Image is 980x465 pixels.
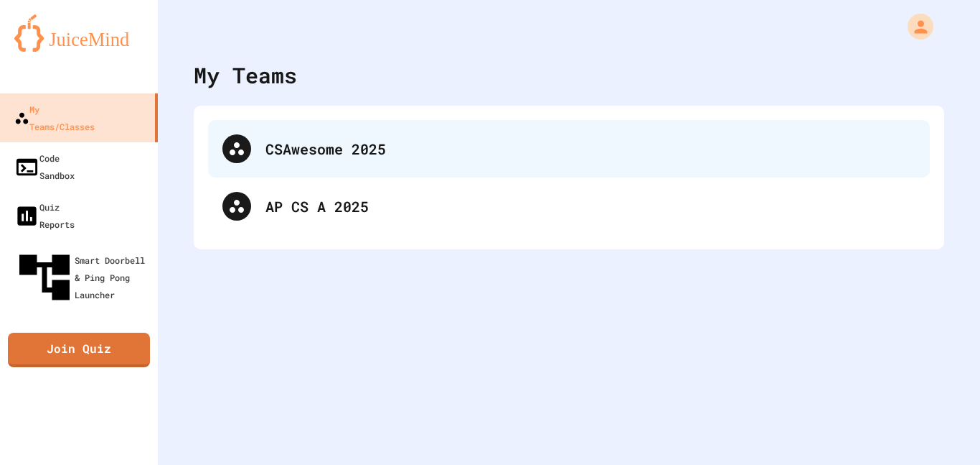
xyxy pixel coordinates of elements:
div: CSAwesome 2025 [208,120,930,178]
div: Smart Doorbell & Ping Pong Launcher [14,247,152,308]
div: Code Sandbox [14,149,75,184]
div: My Account [892,10,937,43]
img: logo-orange.svg [14,14,143,52]
div: My Teams/Classes [14,101,95,135]
div: Quiz Reports [14,198,75,233]
a: Join Quiz [8,333,150,367]
div: CSAwesome 2025 [265,138,915,160]
div: AP CS A 2025 [265,195,915,217]
div: AP CS A 2025 [208,178,930,235]
div: My Teams [194,59,297,91]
